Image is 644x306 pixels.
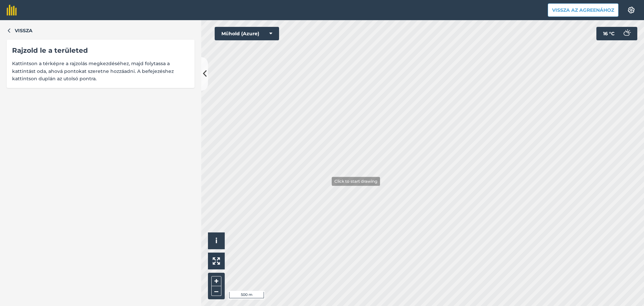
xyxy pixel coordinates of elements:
[15,28,33,34] font: Vissza
[548,3,619,17] button: Vissza az Agreenához
[208,232,225,249] button: i
[12,60,174,82] font: Kattintson a térképre a rajzolás megkezdéséhez, majd folytassa a kattintást oda, ahová pontokat s...
[332,177,380,186] div: Click to start drawing
[213,257,220,265] img: Négy nyíl, egy balra fent, egy jobbra fent, egy jobbra lent és az utolsó balra lent mutat
[12,46,88,54] font: Rajzold le a területed
[609,31,611,37] font: °
[611,31,614,37] font: C
[596,27,637,40] button: 16 °C
[211,286,221,296] button: –
[627,7,635,13] img: Fogaskerék ikon
[620,27,633,40] img: svg+xml;base64,PD94bWwgdmVyc2lvbj0iMS4wIiBlbmNvZGluZz0idXRmLTgiPz4KPCEtLSBHZW5lcmF0b3I6IEFkb2JlIE...
[211,276,221,286] button: +
[7,5,17,15] img: fieldmargin logó
[215,27,279,40] button: Műhold (Azure)
[7,27,33,34] button: Vissza
[603,31,608,37] font: 16
[215,236,217,245] span: i
[552,7,614,13] font: Vissza az Agreenához
[221,31,259,37] font: Műhold (Azure)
